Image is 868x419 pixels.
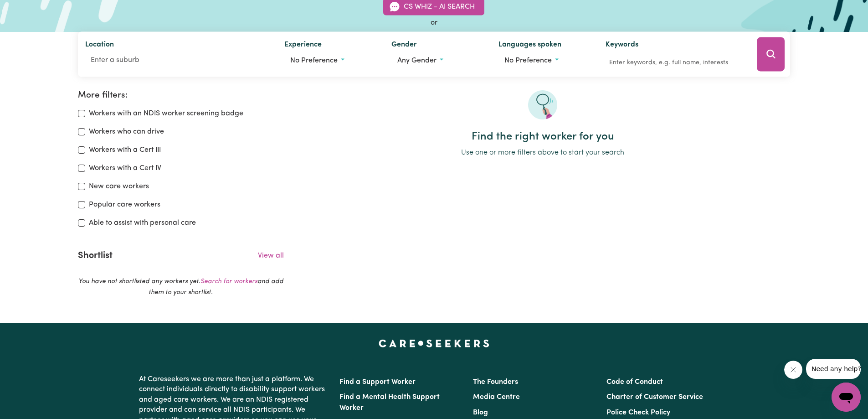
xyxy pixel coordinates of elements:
h2: Find the right worker for you [295,130,790,144]
a: Find a Support Worker [339,378,416,386]
label: Languages spoken [498,39,561,52]
a: The Founders [473,378,518,386]
label: Workers who can drive [89,126,164,137]
h2: More filters: [78,90,284,101]
h2: Shortlist [78,250,113,261]
label: Able to assist with personal care [89,217,196,228]
label: Keywords [606,39,638,52]
label: Popular care workers [89,199,160,210]
a: Blog [473,409,488,416]
span: No preference [504,57,552,64]
input: Enter a suburb [85,52,270,68]
em: You have not shortlisted any workers yet. and add them to your shortlist. [78,278,283,296]
iframe: Message from company [806,359,861,379]
span: Need any help? [5,6,55,14]
button: Search [757,37,785,72]
label: Location [85,39,114,52]
label: Workers with a Cert III [89,145,161,155]
div: or [78,17,791,28]
label: Workers with an NDIS worker screening badge [89,108,243,119]
a: Charter of Customer Service [606,393,703,401]
label: Workers with a Cert IV [89,163,161,174]
a: Media Centre [473,393,520,401]
a: View all [258,252,284,259]
span: Any gender [397,57,437,64]
span: No preference [290,57,338,64]
label: New care workers [89,181,149,192]
input: Enter keywords, e.g. full name, interests [606,56,744,70]
button: Worker experience options [284,52,377,69]
label: Experience [284,39,322,52]
a: Code of Conduct [606,378,663,386]
label: Gender [391,39,417,52]
button: Worker language preferences [498,52,591,69]
a: Police Check Policy [606,409,670,416]
a: Careseekers home page [379,340,489,347]
iframe: Button to launch messaging window [832,383,861,412]
button: Worker gender preference [391,52,484,69]
a: Search for workers [200,278,257,285]
a: Find a Mental Health Support Worker [339,393,440,412]
p: Use one or more filters above to start your search [295,147,790,158]
iframe: Close message [784,361,802,379]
